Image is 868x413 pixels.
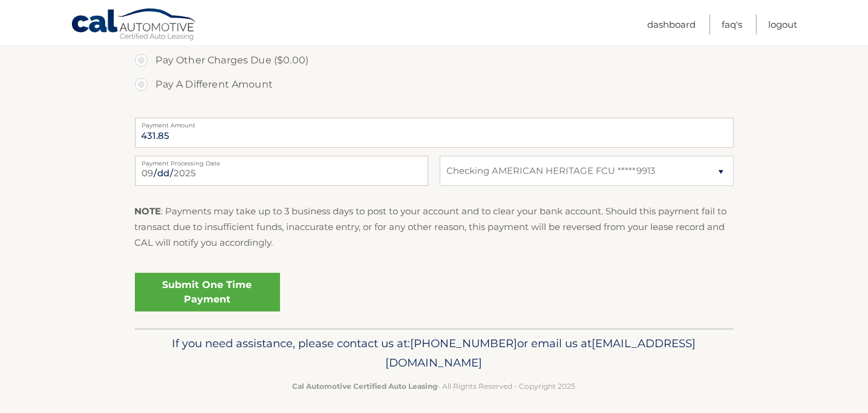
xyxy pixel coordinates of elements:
label: Pay A Different Amount [135,72,734,97]
p: If you need assistance, please contact us at: or email us at [143,334,726,373]
input: Payment Date [135,156,428,186]
a: FAQ's [722,14,742,34]
a: Submit One Time Payment [135,273,280,312]
strong: Cal Automotive Certified Auto Leasing [293,382,438,391]
a: Logout [768,14,797,34]
label: Pay Other Charges Due ($0.00) [135,48,734,72]
input: Payment Amount [135,118,734,148]
strong: NOTE [135,205,162,217]
a: Cal Automotive [71,8,198,43]
p: : Payments may take up to 3 business days to post to your account and to clear your bank account.... [135,203,734,251]
span: [PHONE_NUMBER] [411,336,518,350]
label: Payment Processing Date [135,156,428,165]
a: Dashboard [647,14,696,34]
p: - All Rights Reserved - Copyright 2025 [143,380,726,392]
span: [EMAIL_ADDRESS][DOMAIN_NAME] [386,336,696,370]
label: Payment Amount [135,118,734,127]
